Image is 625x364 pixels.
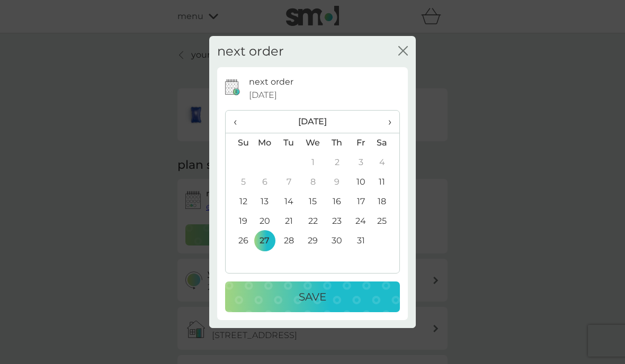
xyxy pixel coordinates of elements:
[277,212,301,231] td: 21
[373,133,399,153] th: Sa
[249,75,293,89] p: next order
[349,133,373,153] th: Fr
[373,172,399,192] td: 11
[253,212,277,231] td: 20
[277,192,301,212] td: 14
[325,192,349,212] td: 16
[217,44,284,59] h2: next order
[301,192,325,212] td: 15
[226,212,253,231] td: 19
[325,172,349,192] td: 9
[349,212,373,231] td: 24
[253,133,277,153] th: Mo
[301,153,325,172] td: 1
[325,231,349,251] td: 30
[253,111,373,133] th: [DATE]
[349,172,373,192] td: 10
[349,153,373,172] td: 3
[325,212,349,231] td: 23
[373,153,399,172] td: 4
[249,88,277,102] span: [DATE]
[325,133,349,153] th: Th
[226,133,253,153] th: Su
[277,133,301,153] th: Tu
[349,192,373,212] td: 17
[253,192,277,212] td: 13
[301,172,325,192] td: 8
[301,133,325,153] th: We
[349,231,373,251] td: 31
[398,46,408,57] button: close
[234,111,245,133] span: ‹
[325,153,349,172] td: 2
[253,231,277,251] td: 27
[226,172,253,192] td: 5
[301,231,325,251] td: 29
[225,281,400,312] button: Save
[226,231,253,251] td: 26
[253,172,277,192] td: 6
[373,212,399,231] td: 25
[277,231,301,251] td: 28
[373,192,399,212] td: 18
[226,192,253,212] td: 12
[301,212,325,231] td: 22
[299,288,326,305] p: Save
[277,172,301,192] td: 7
[381,111,391,133] span: ›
